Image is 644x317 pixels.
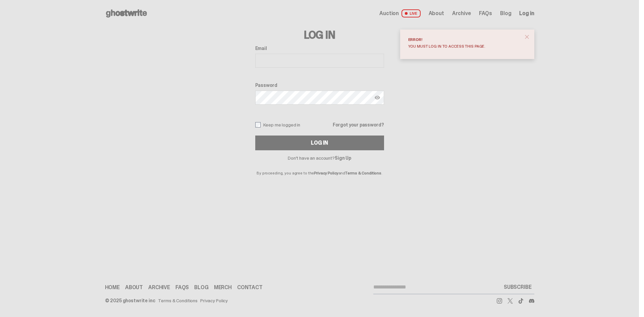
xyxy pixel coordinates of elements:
button: SUBSCRIBE [501,280,534,294]
a: Contact [237,285,263,290]
a: FAQs [479,11,492,16]
a: Terms & Conditions [158,298,198,303]
a: Blog [194,285,208,290]
span: Auction [379,11,399,16]
a: FAQs [175,285,189,290]
div: Log In [311,140,328,146]
p: By proceeding, you agree to the and . [255,160,384,175]
button: Log In [255,136,384,150]
a: Forgot your password? [333,122,384,127]
a: Auction LIVE [379,9,420,17]
a: Merch [214,285,232,290]
a: Privacy Policy [200,298,228,303]
a: Archive [148,285,170,290]
a: Home [105,285,120,290]
a: Sign Up [335,155,351,161]
a: About [429,11,444,16]
div: You must log in to access this page. [408,44,521,48]
h3: Log In [255,30,384,40]
label: Password [255,83,384,88]
label: Email [255,46,384,51]
a: Archive [452,11,471,16]
a: Privacy Policy [314,170,338,176]
a: About [125,285,143,290]
a: Terms & Conditions [345,170,381,176]
input: Keep me logged in [255,122,261,127]
a: Blog [500,11,511,16]
img: Show password [375,95,380,100]
div: Error! [408,38,521,42]
span: LIVE [401,9,421,17]
p: Don't have an account? [255,156,384,160]
a: Log in [519,11,534,16]
button: close [521,31,533,43]
div: © 2025 ghostwrite inc [105,298,155,303]
label: Keep me logged in [255,122,301,127]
